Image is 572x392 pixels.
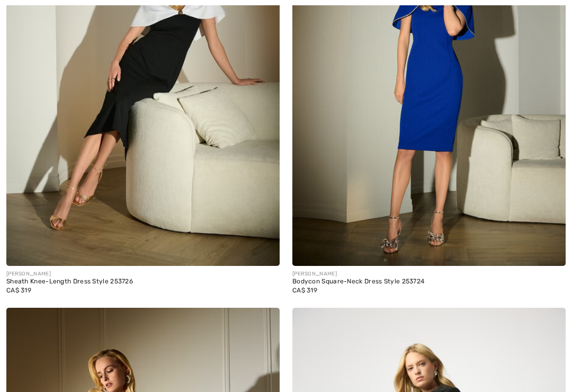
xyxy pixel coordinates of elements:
div: [PERSON_NAME] [292,271,566,279]
span: CA$ 319 [292,287,317,295]
div: [PERSON_NAME] [6,271,280,279]
div: Sheath Knee-Length Dress Style 253726 [6,279,280,286]
div: Bodycon Square-Neck Dress Style 253724 [292,279,566,286]
span: CA$ 319 [6,287,31,295]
